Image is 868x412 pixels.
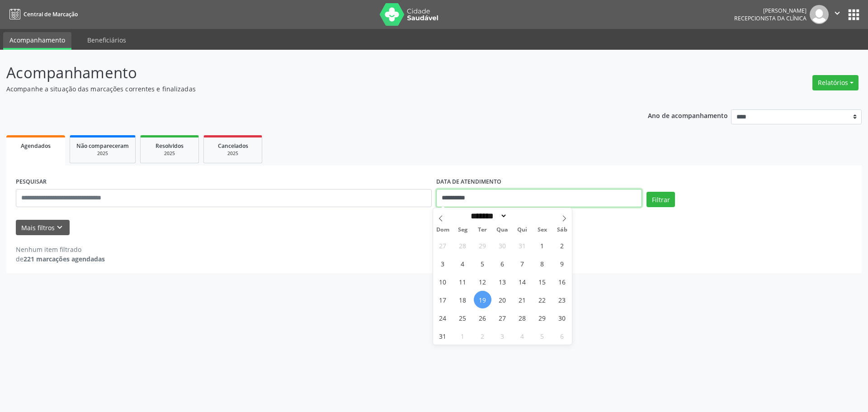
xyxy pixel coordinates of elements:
[434,273,452,290] span: Agosto 10, 2025
[3,32,71,50] a: Acompanhamento
[494,309,511,327] span: Agosto 27, 2025
[533,291,551,308] span: Agosto 22, 2025
[514,273,531,290] span: Agosto 14, 2025
[434,309,452,327] span: Agosto 24, 2025
[156,142,184,150] span: Resolvidos
[474,291,491,308] span: Agosto 19, 2025
[81,32,132,48] a: Beneficiários
[533,237,551,254] span: Agosto 1, 2025
[812,75,859,90] button: Relatórios
[454,291,472,308] span: Agosto 18, 2025
[16,175,47,189] label: PESQUISAR
[21,142,51,150] span: Agendados
[454,309,472,327] span: Agosto 25, 2025
[514,327,531,345] span: Setembro 4, 2025
[832,8,842,18] i: 
[553,309,571,327] span: Agosto 30, 2025
[512,227,532,233] span: Qui
[474,309,491,327] span: Agosto 26, 2025
[76,150,129,157] div: 2025
[6,62,605,84] p: Acompanhamento
[494,237,511,254] span: Julho 30, 2025
[533,327,551,345] span: Setembro 5, 2025
[829,5,846,24] button: 
[24,255,105,263] strong: 221 marcações agendadas
[454,327,472,345] span: Setembro 1, 2025
[434,255,452,272] span: Agosto 3, 2025
[6,7,78,22] a: Central de Marcação
[648,109,728,121] p: Ano de acompanhamento
[533,255,551,272] span: Agosto 8, 2025
[474,273,491,290] span: Agosto 12, 2025
[453,227,472,233] span: Seg
[507,211,537,221] input: Year
[474,255,491,272] span: Agosto 5, 2025
[218,142,248,150] span: Cancelados
[16,254,105,264] div: de
[646,192,675,207] button: Filtrar
[846,7,862,23] button: apps
[6,84,605,94] p: Acompanhe a situação das marcações correntes e finalizadas
[472,227,492,233] span: Ter
[514,309,531,327] span: Agosto 28, 2025
[434,327,452,345] span: Agosto 31, 2025
[24,10,78,18] span: Central de Marcação
[552,227,572,233] span: Sáb
[533,273,551,290] span: Agosto 15, 2025
[810,5,829,24] img: img
[533,309,551,327] span: Agosto 29, 2025
[454,273,472,290] span: Agosto 11, 2025
[16,245,105,254] div: Nenhum item filtrado
[494,255,511,272] span: Agosto 6, 2025
[553,273,571,290] span: Agosto 16, 2025
[494,273,511,290] span: Agosto 13, 2025
[434,237,452,254] span: Julho 27, 2025
[434,291,452,308] span: Agosto 17, 2025
[433,227,453,233] span: Dom
[492,227,512,233] span: Qua
[514,237,531,254] span: Julho 31, 2025
[436,175,501,189] label: DATA DE ATENDIMENTO
[16,220,70,236] button: Mais filtroskeyboard_arrow_down
[468,211,508,221] select: Month
[454,237,472,254] span: Julho 28, 2025
[474,327,491,345] span: Setembro 2, 2025
[553,327,571,345] span: Setembro 6, 2025
[474,237,491,254] span: Julho 29, 2025
[734,7,807,14] div: [PERSON_NAME]
[454,255,472,272] span: Agosto 4, 2025
[76,142,129,150] span: Não compareceram
[55,223,65,232] i: keyboard_arrow_down
[494,291,511,308] span: Agosto 20, 2025
[734,14,807,22] span: Recepcionista da clínica
[514,291,531,308] span: Agosto 21, 2025
[147,150,192,157] div: 2025
[553,291,571,308] span: Agosto 23, 2025
[532,227,552,233] span: Sex
[553,237,571,254] span: Agosto 2, 2025
[553,255,571,272] span: Agosto 9, 2025
[514,255,531,272] span: Agosto 7, 2025
[210,150,255,157] div: 2025
[494,327,511,345] span: Setembro 3, 2025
